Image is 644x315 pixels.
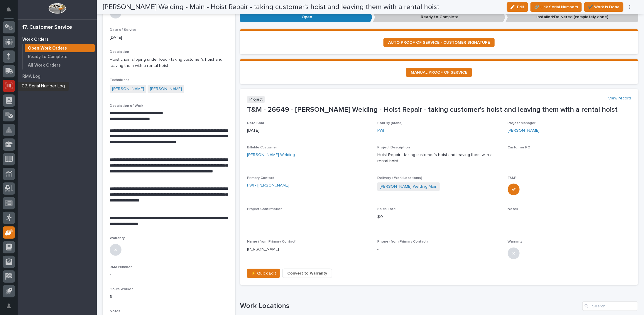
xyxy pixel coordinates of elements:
span: Phone (from Primary Contact) [377,240,428,243]
span: Warranty [110,236,125,240]
a: [PERSON_NAME] Welding [247,152,295,158]
p: Open Work Orders [28,46,67,51]
button: Notifications [3,4,15,16]
span: Convert to Warranty [287,270,327,277]
input: Search [582,302,638,311]
a: [PERSON_NAME] [508,128,540,134]
p: Ready to Complete [373,12,506,22]
a: RMA Log [18,72,97,81]
a: AUTO PROOF OF SERVICE - CUSTOMER SIGNATURE [383,38,495,47]
a: [PERSON_NAME] [150,86,182,92]
p: T&M - 26649 - [PERSON_NAME] Welding - Hoist Repair - taking customer's hoist and leaving them wit... [247,106,631,114]
p: - [377,246,378,253]
p: All Work Orders [28,63,61,68]
p: [PERSON_NAME] [247,246,370,253]
span: Date of Service [110,28,136,32]
span: Edit [517,4,524,10]
p: Ready to Complete [28,54,67,60]
span: Date Sold [247,121,264,125]
button: Edit [507,2,528,12]
p: Work Orders [22,37,49,42]
a: PWI [377,128,384,134]
p: Project [247,96,265,103]
h2: [PERSON_NAME] Welding - Main - Hoist Repair - taking customer's hoist and leaving them with a ren... [103,3,439,11]
img: Workspace Logo [48,3,66,14]
a: [PERSON_NAME] Welding Main [380,184,437,190]
p: Hoist chain slipping under load - taking customer's hoist and leaving them with a rental hoist [110,57,228,69]
p: [DATE] [110,35,228,41]
span: Sold By (brand) [377,121,403,125]
a: Ready to Complete [23,52,97,61]
button: ✔️ Work is Done [584,2,623,12]
p: RMA Log [22,74,40,79]
a: All Work Orders [23,61,97,69]
button: ⚡ Quick Edit [247,269,280,278]
span: ⚡ Quick Edit [251,270,276,277]
button: Convert to Warranty [282,269,332,278]
span: Delivery / Work Location(s) [377,176,422,180]
p: - [247,214,370,220]
p: - [110,272,228,278]
span: Sales Total [377,207,396,211]
p: Installed/Delivered (completely done) [506,12,638,22]
a: Work Orders [18,35,97,44]
a: View record [608,96,631,101]
span: Hours Worked [110,287,133,291]
span: Name (from Primary Contact) [247,240,297,243]
p: Employees [22,83,45,88]
a: [PERSON_NAME] [112,86,144,92]
span: T&M? [508,176,517,180]
p: 6 [110,294,228,300]
span: 🔗 Link Serial Numbers [534,4,578,11]
span: Warranty [508,240,523,243]
a: MANUAL PROOF OF SERVICE [406,68,472,77]
span: Primary Contact [247,176,274,180]
a: Employees [18,81,97,89]
span: Technicians [110,78,129,82]
button: 🔗 Link Serial Numbers [530,2,582,12]
a: Open Work Orders [23,44,97,52]
div: 17. Customer Service [22,24,72,31]
h1: Work Locations [240,302,580,310]
p: Hoist Repair - taking customer's hoist and leaving them with a rental hoist [377,152,501,164]
p: - [508,218,631,224]
span: Customer PO [508,146,531,149]
span: Notes [110,309,120,313]
span: RMA Number [110,265,132,269]
span: Description [110,50,129,54]
span: Project Confirmation [247,207,283,211]
span: Billable Customer [247,146,277,149]
div: Notifications [7,7,15,16]
span: Project Description [377,146,410,149]
span: AUTO PROOF OF SERVICE - CUSTOMER SIGNATURE [388,40,490,45]
p: [DATE] [247,128,370,134]
span: Notes [508,207,518,211]
p: Open [240,12,373,22]
p: - [508,152,631,158]
span: Description of Work [110,104,143,108]
span: ✔️ Work is Done [588,4,620,11]
p: $ 0 [377,214,501,220]
span: Project Manager [508,121,536,125]
span: MANUAL PROOF OF SERVICE [411,70,467,74]
a: PWI - [PERSON_NAME] [247,182,289,189]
